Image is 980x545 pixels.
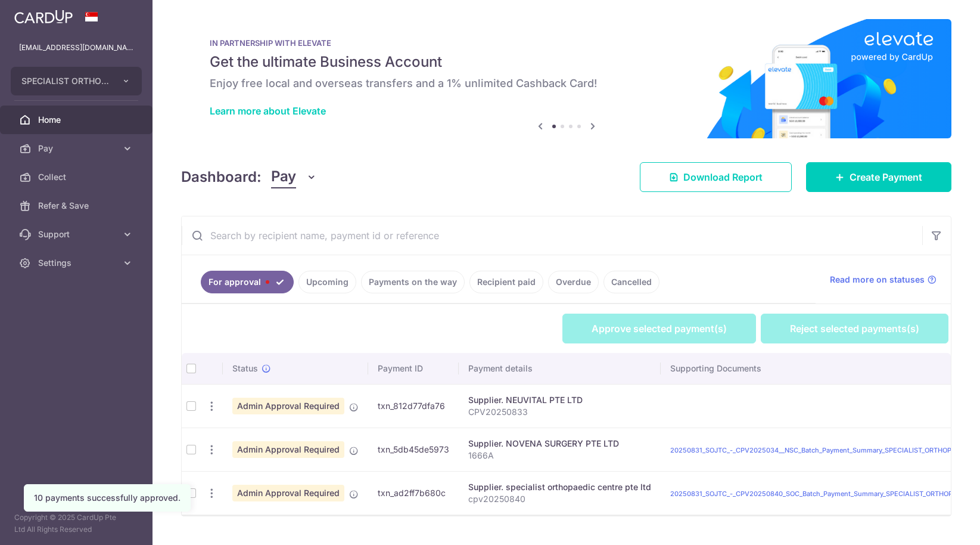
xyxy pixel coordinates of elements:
td: txn_5db45de5973 [368,428,459,471]
span: Read more on statuses [830,274,925,286]
span: Pay [271,166,296,188]
p: 1666A [468,450,651,462]
button: Pay [271,166,317,188]
p: CPV20250833 [468,406,651,418]
span: Create Payment [850,170,922,184]
h4: Dashboard: [181,166,262,188]
a: Download Report [640,162,792,192]
div: Supplier. NEUVITAL PTE LTD [468,394,651,406]
span: Refer & Save [38,200,117,212]
p: [EMAIL_ADDRESS][DOMAIN_NAME] [19,42,133,54]
input: Search by recipient name, payment id or reference [182,216,922,255]
span: Collect [38,171,117,183]
img: CardUp [14,10,73,24]
h6: Enjoy free local and overseas transfers and a 1% unlimited Cashback Card! [210,76,923,91]
a: For approval [201,271,294,293]
h5: Get the ultimate Business Account [210,52,923,72]
a: Create Payment [806,162,951,192]
span: Admin Approval Required [232,398,344,414]
a: Learn more about Elevate [210,105,326,117]
div: Supplier. specialist orthopaedic centre pte ltd [468,481,651,493]
span: Admin Approval Required [232,441,344,458]
p: cpv20250840 [468,493,651,505]
button: SPECIALIST ORTHOPAEDIC JOINT TRAUMA CENTRE PTE. LTD. [11,67,142,95]
span: Download Report [683,170,763,184]
span: Support [38,228,117,240]
img: Renovation banner [181,19,951,138]
a: Read more on statuses [830,274,937,286]
a: Upcoming [298,271,356,293]
a: Overdue [548,271,599,293]
th: Payment details [459,353,661,384]
div: 10 payments successfully approved. [34,492,181,504]
span: Home [38,114,117,126]
span: Status [232,363,258,374]
p: IN PARTNERSHIP WITH ELEVATE [210,38,923,48]
td: txn_812d77dfa76 [368,384,459,428]
a: Cancelled [603,271,659,293]
a: Payments on the way [361,271,465,293]
span: SPECIALIST ORTHOPAEDIC JOINT TRAUMA CENTRE PTE. LTD. [21,75,110,87]
a: Recipient paid [469,271,543,293]
span: Settings [38,257,117,269]
span: Admin Approval Required [232,485,344,501]
div: Supplier. NOVENA SURGERY PTE LTD [468,438,651,450]
th: Payment ID [368,353,459,384]
td: txn_ad2ff7b680c [368,471,459,515]
span: Pay [38,143,117,154]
